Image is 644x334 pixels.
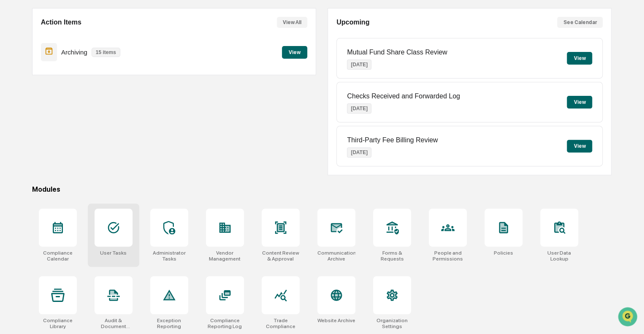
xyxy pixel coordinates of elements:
[100,250,127,256] div: User Tasks
[95,318,133,329] div: Audit & Document Logs
[347,136,438,144] p: Third-Party Fee Billing Review
[5,119,57,134] a: 🔎Data Lookup
[373,318,411,329] div: Organization Settings
[61,49,87,56] p: Archiving
[206,318,244,329] div: Compliance Reporting Log
[32,185,612,193] div: Modules
[557,17,603,28] button: See Calendar
[429,250,467,262] div: People and Permissions
[317,318,355,323] div: Website Archive
[58,103,108,118] a: 🗄️Attestations
[8,65,24,80] img: 1746055101610-c473b297-6a78-478c-a979-82029cc54cd1
[347,92,460,100] p: Checks Received and Forwarded Log
[150,250,188,262] div: Administrator Tasks
[373,250,411,262] div: Forms & Requests
[540,250,578,262] div: User Data Lookup
[17,106,54,115] span: Preclearance
[567,52,592,65] button: View
[347,103,371,114] p: [DATE]
[29,65,138,73] div: Start new chat
[347,60,371,70] p: [DATE]
[347,49,447,56] p: Mutual Fund Share Class Review
[41,19,81,26] h2: Action Items
[8,107,15,114] div: 🖐️
[150,318,188,329] div: Exception Reporting
[336,19,369,26] h2: Upcoming
[5,103,58,118] a: 🖐️Preclearance
[84,143,102,149] span: Pylon
[61,107,68,114] div: 🗄️
[39,250,77,262] div: Compliance Calendar
[567,140,592,152] button: View
[206,250,244,262] div: Vendor Management
[282,46,307,59] button: View
[282,48,307,56] a: View
[277,17,307,28] button: View All
[317,250,355,262] div: Communications Archive
[8,123,15,130] div: 🔎
[347,147,371,157] p: [DATE]
[60,143,102,149] a: Powered byPylon
[262,250,300,262] div: Content Review & Approval
[92,48,120,57] p: 15 items
[143,67,154,77] button: Start new chat
[262,318,300,329] div: Trade Compliance
[567,96,592,109] button: View
[17,122,53,131] span: Data Lookup
[494,250,513,256] div: Policies
[617,306,640,329] iframe: Open customer support
[39,318,77,329] div: Compliance Library
[29,73,107,80] div: We're available if you need us!
[8,18,154,31] p: How can we help?
[70,106,105,115] span: Attestations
